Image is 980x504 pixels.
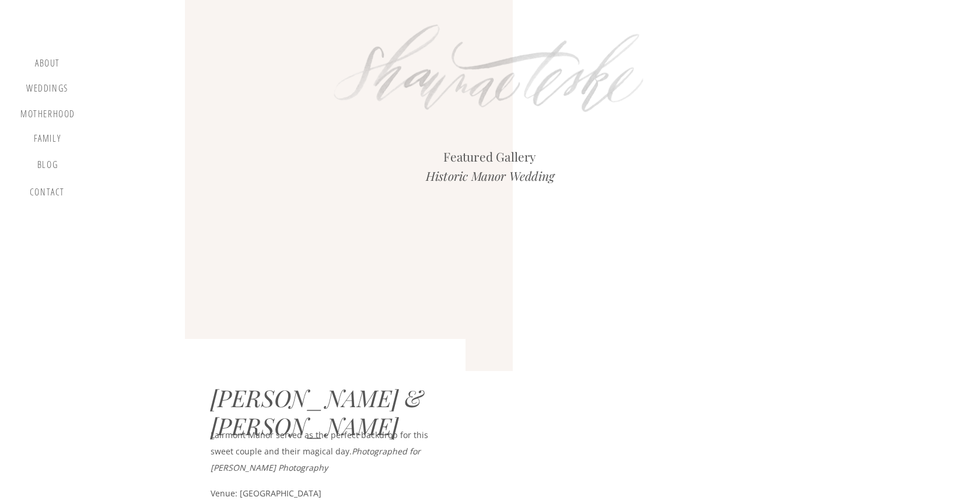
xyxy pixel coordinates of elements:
[211,384,445,418] div: [PERSON_NAME] & [PERSON_NAME]
[426,167,555,184] i: Historic Manor Wedding
[27,187,67,202] a: contact
[25,133,69,148] a: Family
[20,108,75,121] a: motherhood
[211,427,439,477] p: Lairmont Manor served as the perfect backdrop for this sweet couple and their magical day.
[30,159,65,176] a: blog
[30,58,65,72] a: about
[360,147,619,166] h2: Featured Gallery
[25,83,69,97] a: Weddings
